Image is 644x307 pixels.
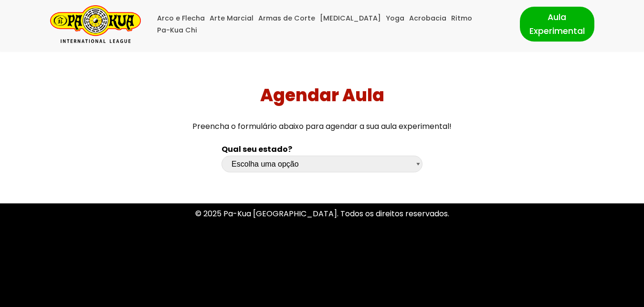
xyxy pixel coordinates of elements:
h1: Agendar Aula [4,85,641,106]
a: Arco e Flecha [157,12,205,24]
p: Preencha o formulário abaixo para agendar a sua aula experimental! [4,120,641,133]
p: © 2025 Pa-Kua [GEOGRAPHIC_DATA]. Todos os direitos reservados. [50,207,594,220]
a: Yoga [386,12,404,24]
a: Armas de Corte [258,12,315,24]
a: Política de Privacidade [279,248,365,259]
a: Pa-Kua Brasil Uma Escola de conhecimentos orientais para toda a família. Foco, habilidade concent... [50,5,141,43]
a: Arte Marcial [210,12,253,24]
div: Menu primário [155,12,506,36]
p: | Movido a [50,288,148,301]
b: Qual seu estado? [222,144,292,155]
a: Pa-Kua Chi [157,24,197,36]
a: Aula Experimental [520,7,594,41]
a: WordPress [107,289,148,300]
a: [MEDICAL_DATA] [320,12,381,24]
a: Acrobacia [409,12,446,24]
a: Neve [50,289,69,300]
a: Ritmo [451,12,472,24]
